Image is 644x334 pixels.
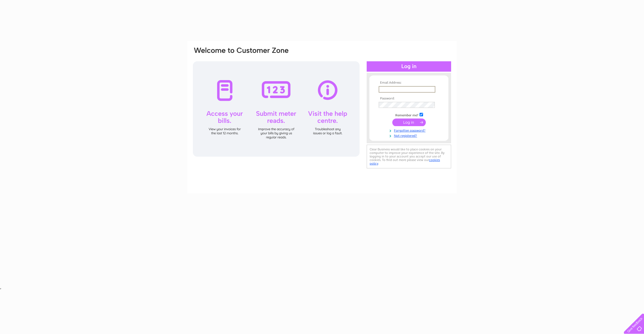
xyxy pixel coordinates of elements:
th: Password: [377,97,441,101]
a: cookies policy [370,158,440,165]
input: Submit [392,119,426,126]
th: Email Address: [377,81,441,85]
a: Not registered? [379,133,441,138]
div: Clear Business would like to place cookies on your computer to improve your experience of the sit... [367,145,451,168]
a: Forgotten password? [379,127,441,133]
td: Remember me? [377,112,441,117]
